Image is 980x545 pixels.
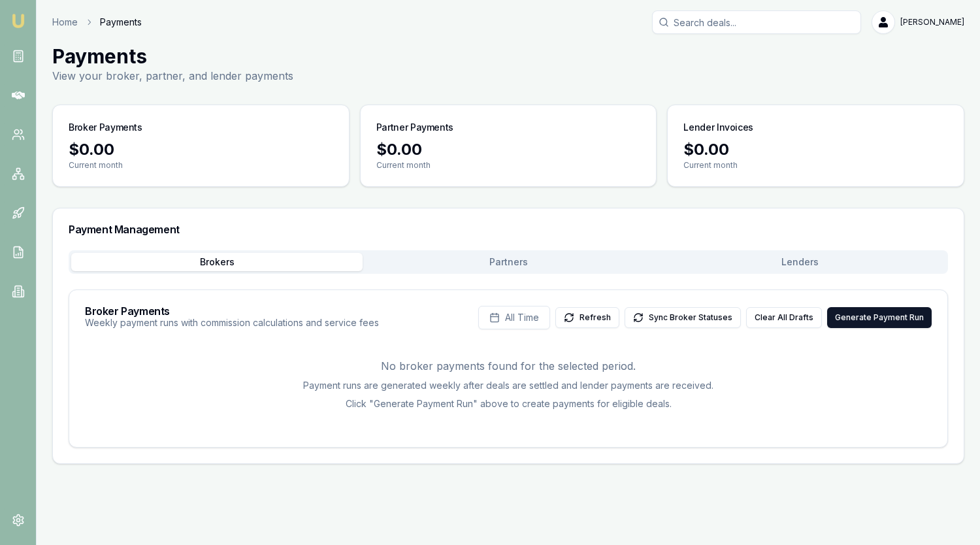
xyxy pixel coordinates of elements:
[85,316,379,329] p: Weekly payment runs with commission calculations and service fees
[52,16,78,29] a: Home
[85,358,932,374] p: No broker payments found for the selected period.
[71,253,363,271] button: Brokers
[69,160,333,171] p: Current month
[478,306,550,329] button: All Time
[900,17,964,27] span: [PERSON_NAME]
[52,16,142,29] nav: breadcrumb
[555,307,619,328] button: Refresh
[69,224,948,235] h3: Payment Management
[69,139,333,160] div: $0.00
[683,139,948,160] div: $0.00
[52,68,293,84] p: View your broker, partner, and lender payments
[827,307,932,328] button: Generate Payment Run
[746,307,822,328] button: Clear All Drafts
[100,16,142,29] span: Payments
[363,253,654,271] button: Partners
[376,160,641,171] p: Current month
[10,13,26,29] img: emu-icon-u.png
[52,44,293,68] h1: Payments
[85,397,932,410] p: Click "Generate Payment Run" above to create payments for eligible deals.
[625,307,741,328] button: Sync Broker Statuses
[85,379,932,392] p: Payment runs are generated weekly after deals are settled and lender payments are received.
[683,160,948,171] p: Current month
[505,311,539,324] span: All Time
[69,121,142,134] h3: Broker Payments
[376,121,453,134] h3: Partner Payments
[654,253,945,271] button: Lenders
[652,10,861,34] input: Search deals
[376,139,641,160] div: $0.00
[683,121,753,134] h3: Lender Invoices
[85,306,379,316] h3: Broker Payments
